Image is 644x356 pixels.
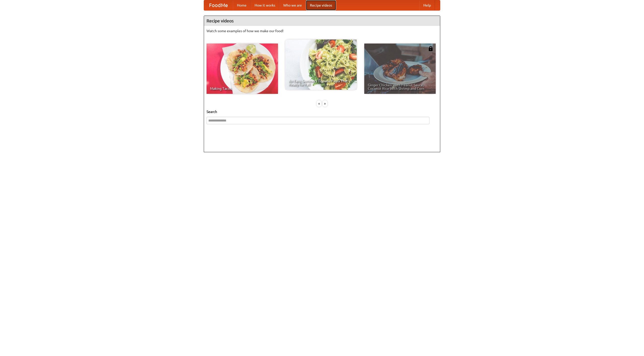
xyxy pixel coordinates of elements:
a: Making Tacos [207,44,278,94]
span: An Easy, Summery Tomato Pasta That's Ready for Fall [289,79,353,86]
h5: Search [207,109,437,114]
h4: Recipe videos [204,16,440,26]
a: Recipe videos [306,0,336,10]
img: 483408.png [428,46,433,51]
a: An Easy, Summery Tomato Pasta That's Ready for Fall [285,39,357,90]
div: » [323,100,327,107]
a: Who we are [279,0,306,10]
a: Help [419,0,435,10]
span: Making Tacos [210,87,274,90]
div: « [317,100,321,107]
a: Home [233,0,251,10]
a: How it works [251,0,279,10]
p: Watch some examples of how we make our food! [207,28,437,33]
a: FoodMe [204,0,233,10]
